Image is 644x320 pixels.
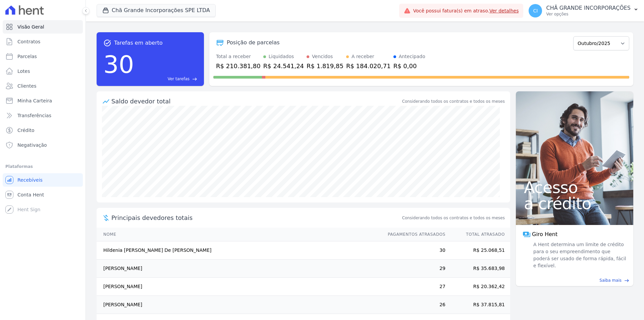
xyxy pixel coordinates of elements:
th: Pagamentos Atrasados [381,228,446,241]
td: 29 [381,260,446,278]
div: Considerando todos os contratos e todos os meses [402,98,505,104]
div: R$ 1.819,85 [307,61,343,71]
div: R$ 0,00 [393,61,425,71]
a: Minha Carteira [3,94,83,107]
div: R$ 210.381,80 [216,61,261,71]
td: Hildenia [PERSON_NAME] De [PERSON_NAME] [97,241,381,260]
a: Ver detalhes [489,8,519,13]
a: Transferências [3,109,83,122]
a: Clientes [3,79,83,93]
span: Você possui fatura(s) em atraso. [413,7,519,14]
td: R$ 35.683,98 [446,260,510,278]
span: east [192,77,197,82]
span: Conta Hent [17,191,44,198]
div: Antecipado [399,53,425,60]
span: Giro Hent [532,230,557,238]
button: Chã Grande Incorporações SPE LTDA [97,4,216,17]
td: R$ 25.068,51 [446,241,510,260]
th: Nome [97,228,381,241]
span: a crédito [524,195,625,212]
a: Conta Hent [3,188,83,201]
span: Clientes [17,83,36,89]
span: CI [533,8,538,13]
td: [PERSON_NAME] [97,296,381,314]
a: Negativação [3,138,83,152]
span: Transferências [17,112,51,119]
td: [PERSON_NAME] [97,278,381,296]
a: Contratos [3,35,83,48]
button: CI CHÃ GRANDE INCORPORAÇÕES Ver opções [523,1,644,20]
div: Liquidados [269,53,294,60]
td: [PERSON_NAME] [97,260,381,278]
a: Lotes [3,64,83,78]
a: Saiba mais east [520,277,629,283]
span: Ver tarefas [168,76,190,82]
span: Considerando todos os contratos e todos os meses [402,215,505,221]
span: Saiba mais [599,277,622,283]
div: A receber [352,53,374,60]
a: Recebíveis [3,173,83,187]
td: 26 [381,296,446,314]
a: Parcelas [3,50,83,63]
span: Recebíveis [17,177,43,183]
span: A Hent determina um limite de crédito para o seu empreendimento que poderá ser usado de forma ráp... [532,241,627,269]
span: Lotes [17,68,30,75]
td: R$ 37.815,81 [446,296,510,314]
p: Ver opções [546,11,631,17]
span: Negativação [17,142,47,148]
span: Principais devedores totais [111,213,401,222]
div: Posição de parcelas [227,39,280,47]
a: Visão Geral [3,20,83,34]
a: Crédito [3,124,83,137]
p: CHÃ GRANDE INCORPORAÇÕES [546,5,631,11]
div: R$ 24.541,24 [263,61,304,71]
span: Acesso [524,179,625,195]
div: R$ 184.020,71 [346,61,391,71]
span: Tarefas em aberto [114,39,163,47]
a: Ver tarefas east [137,76,197,82]
span: Crédito [17,127,35,134]
div: Saldo devedor total [111,97,401,106]
div: Total a receber [216,53,261,60]
td: 30 [381,241,446,260]
span: east [624,278,629,283]
div: Plataformas [5,163,80,171]
td: 27 [381,278,446,296]
span: Parcelas [17,53,37,60]
span: Minha Carteira [17,97,52,104]
span: Contratos [17,38,40,45]
th: Total Atrasado [446,228,510,241]
div: 30 [103,47,134,82]
span: Visão Geral [17,24,44,30]
td: R$ 20.362,42 [446,278,510,296]
span: task_alt [103,39,111,47]
div: Vencidos [312,53,333,60]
